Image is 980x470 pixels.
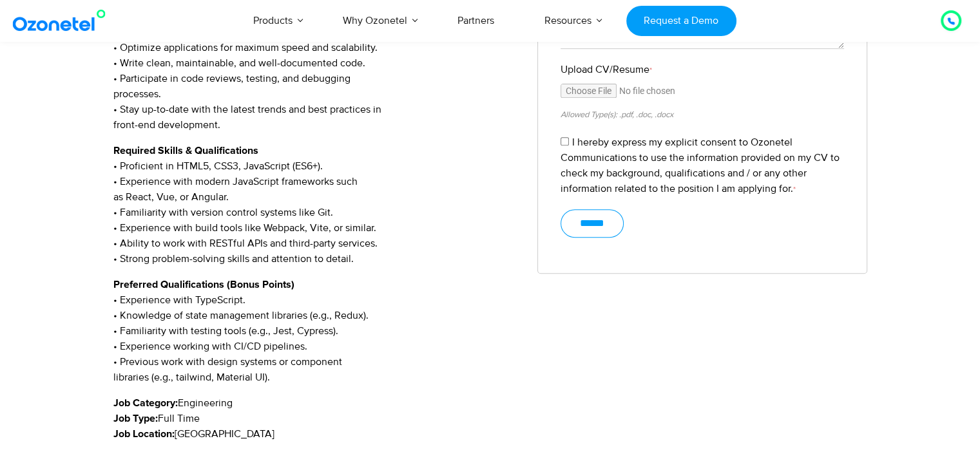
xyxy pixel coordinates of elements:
[626,6,736,36] a: Request a Demo
[175,428,274,440] span: [GEOGRAPHIC_DATA]
[178,397,233,409] span: Engineering
[113,413,158,424] strong: Job Type:
[113,429,175,439] strong: Job Location:
[561,109,673,120] small: Allowed Type(s): .pdf, .doc, .docx
[113,146,258,156] strong: Required Skills & Qualifications
[113,398,178,408] strong: Job Category:
[561,62,844,77] label: Upload CV/Resume
[158,412,200,425] span: Full Time
[113,277,519,385] p: • Experience with TypeScript. • Knowledge of state management libraries (e.g., Redux). • Familiar...
[113,279,294,290] strong: Preferred Qualifications (Bonus Points)
[561,136,840,195] label: I hereby express my explicit consent to Ozonetel Communications to use the information provided o...
[113,143,519,267] p: • Proficient in HTML5, CSS3, JavaScript (ES6+). • Experience with modern JavaScript frameworks su...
